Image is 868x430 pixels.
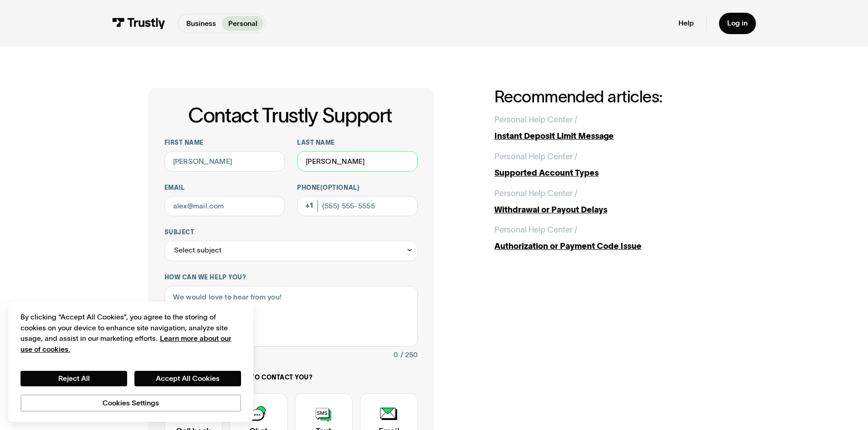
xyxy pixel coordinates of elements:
div: Cookie banner [8,302,253,422]
label: Phone [297,184,418,192]
a: Personal Help Center /Supported Account Types [494,151,720,179]
div: Personal Help Center / [494,224,577,236]
h1: Contact Trustly Support [163,104,418,126]
div: By clicking “Accept All Cookies”, you agree to the storing of cookies on your device to enhance s... [21,312,241,354]
label: First name [164,139,285,147]
a: Log in [719,13,756,34]
h2: Recommended articles: [494,88,720,106]
div: Supported Account Types [494,167,720,179]
div: Personal Help Center / [494,187,577,200]
img: Trustly Logo [112,18,165,29]
div: Log in [727,19,748,28]
label: How can we help you? [164,273,418,282]
a: Help [678,19,694,28]
label: How would you like us to contact you? [164,374,418,382]
button: Reject All [21,371,127,386]
div: Select subject [174,244,221,257]
a: Personal Help Center /Withdrawal or Payout Delays [494,187,720,216]
input: Howard [297,151,418,172]
a: Business [180,16,222,31]
div: Authorization or Payment Code Issue [494,240,720,253]
a: Personal Help Center /Authorization or Payment Code Issue [494,224,720,253]
div: Personal Help Center / [494,114,577,126]
span: (Optional) [320,184,360,191]
div: Instant Deposit Limit Message [494,130,720,142]
input: (555) 555-5555 [297,196,418,217]
div: / 250 [401,349,418,361]
button: Accept All Cookies [134,371,241,386]
label: Last name [297,139,418,147]
p: Business [186,18,216,29]
label: Email [164,184,285,192]
label: Subject [164,228,418,237]
div: Personal Help Center / [494,151,577,163]
p: Personal [228,18,257,29]
div: Select subject [164,241,418,261]
div: Privacy [21,312,241,411]
a: Personal [222,16,263,31]
input: Alex [164,151,285,172]
a: Personal Help Center /Instant Deposit Limit Message [494,114,720,142]
div: 0 [394,349,398,361]
div: Withdrawal or Payout Delays [494,204,720,216]
button: Cookies Settings [21,395,241,412]
input: alex@mail.com [164,196,285,217]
